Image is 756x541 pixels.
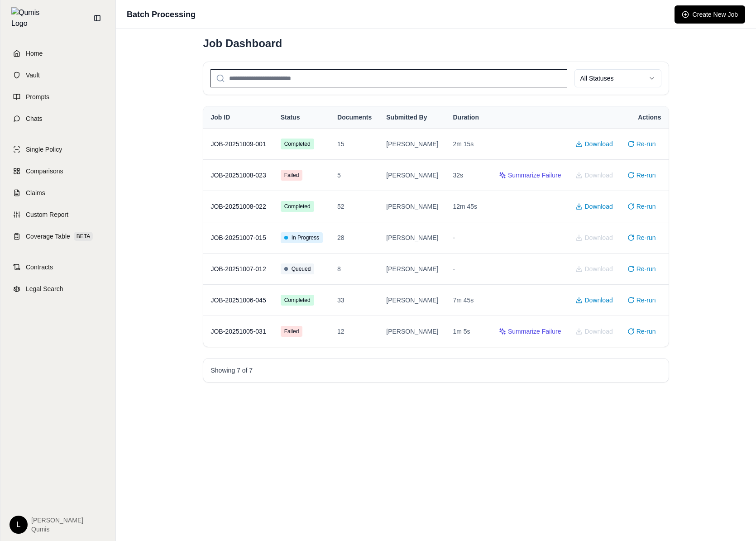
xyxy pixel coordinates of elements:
[379,222,445,253] td: [PERSON_NAME]
[292,265,311,273] span: Queued
[6,109,110,129] a: Chats
[379,284,445,316] td: [PERSON_NAME]
[6,205,110,225] a: Custom Report
[11,7,45,29] img: Qumis Logo
[203,36,282,51] h1: Job Dashboard
[622,292,661,308] button: Re-run
[203,316,273,347] td: JOB-20251005-031
[570,136,618,152] button: Download
[330,284,379,316] td: 33
[284,236,288,239] span: Auto-updating every 5 seconds
[622,136,661,152] button: Re-run
[284,328,299,335] span: Failed
[330,191,379,222] td: 52
[622,323,661,340] button: Re-run
[570,198,618,215] button: Download
[330,222,379,253] td: 28
[26,167,63,176] span: Comparisons
[445,253,486,284] td: -
[6,65,110,85] a: Vault
[26,92,49,101] span: Prompts
[284,297,311,304] span: Completed
[26,49,43,58] span: Home
[379,159,445,191] td: [PERSON_NAME]
[6,43,110,63] a: Home
[379,106,445,128] th: Submitted By
[26,284,63,293] span: Legal Search
[445,128,486,159] td: 2m 15s
[330,106,379,128] th: Documents
[330,159,379,191] td: 5
[622,167,661,183] button: Re-run
[26,210,68,219] span: Custom Report
[445,222,486,253] td: -
[330,316,379,347] td: 12
[203,159,273,191] td: JOB-20251008-023
[379,253,445,284] td: [PERSON_NAME]
[31,525,83,534] span: Qumis
[10,516,28,534] div: L
[26,188,45,197] span: Claims
[379,191,445,222] td: [PERSON_NAME]
[31,516,83,525] span: [PERSON_NAME]
[74,232,93,241] span: BETA
[622,198,661,215] button: Re-run
[26,232,70,241] span: Coverage Table
[26,71,40,80] span: Vault
[330,253,379,284] td: 8
[284,267,288,271] span: Auto-updating every 5 seconds
[211,366,253,375] p: Showing 7 of 7
[622,261,661,277] button: Re-run
[127,8,196,21] h1: Batch Processing
[6,161,110,181] a: Comparisons
[675,5,745,24] button: Create New Job
[26,145,62,154] span: Single Policy
[273,106,330,128] th: Status
[6,87,110,107] a: Prompts
[570,292,618,308] button: Download
[445,106,486,128] th: Duration
[445,316,486,347] td: 1m 5s
[6,139,110,159] a: Single Policy
[486,106,669,128] th: Actions
[493,167,566,183] button: Summarize Failure
[445,191,486,222] td: 12m 45s
[203,253,273,284] td: JOB-20251007-012
[493,323,566,340] button: Summarize Failure
[90,11,105,25] button: Collapse sidebar
[622,230,661,246] button: Re-run
[26,263,53,272] span: Contracts
[203,284,273,316] td: JOB-20251006-045
[203,191,273,222] td: JOB-20251008-022
[445,284,486,316] td: 7m 45s
[284,172,299,179] span: Failed
[203,106,273,128] th: Job ID
[445,159,486,191] td: 32s
[379,316,445,347] td: [PERSON_NAME]
[284,203,311,210] span: Completed
[6,257,110,277] a: Contracts
[26,114,43,123] span: Chats
[292,234,319,241] span: In Progress
[6,279,110,299] a: Legal Search
[6,183,110,203] a: Claims
[330,128,379,159] td: 15
[203,222,273,253] td: JOB-20251007-015
[6,226,110,246] a: Coverage TableBETA
[379,128,445,159] td: [PERSON_NAME]
[284,140,311,148] span: Completed
[203,128,273,159] td: JOB-20251009-001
